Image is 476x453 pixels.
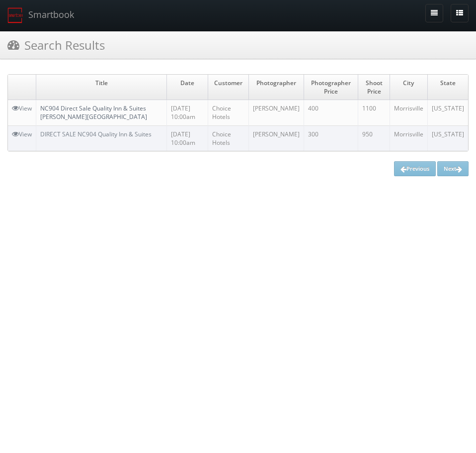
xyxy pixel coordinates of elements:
[208,100,248,125] td: Choice Hotels
[167,100,208,125] td: [DATE] 10:00am
[12,104,32,113] a: View
[167,75,208,100] td: Date
[427,125,468,151] td: [US_STATE]
[358,100,390,125] td: 1100
[358,125,390,151] td: 950
[304,75,358,100] td: Photographer Price
[208,125,248,151] td: Choice Hotels
[40,130,152,138] a: DIRECT SALE NC904 Quality Inn & Suites
[390,100,427,125] td: Morrisville
[304,100,358,125] td: 400
[390,75,427,100] td: City
[40,104,147,121] a: NC904 Direct Sale Quality Inn & Suites [PERSON_NAME][GEOGRAPHIC_DATA]
[427,100,468,125] td: [US_STATE]
[304,125,358,151] td: 300
[167,125,208,151] td: [DATE] 10:00am
[248,125,304,151] td: [PERSON_NAME]
[390,125,427,151] td: Morrisville
[358,75,390,100] td: Shoot Price
[427,75,468,100] td: State
[7,36,105,54] h3: Search Results
[208,75,248,100] td: Customer
[248,75,304,100] td: Photographer
[7,7,23,23] img: smartbook-logo.png
[36,75,167,100] td: Title
[248,100,304,125] td: [PERSON_NAME]
[12,130,32,138] a: View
